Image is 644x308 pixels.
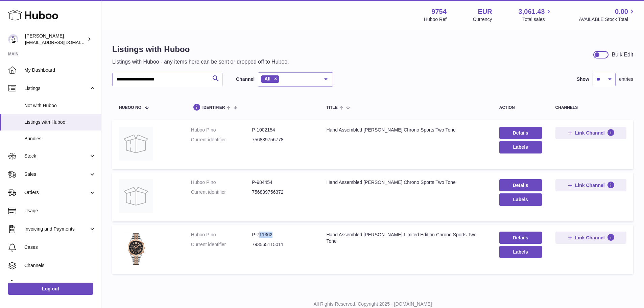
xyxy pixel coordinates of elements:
button: Link Channel [555,127,626,139]
dd: 756839756778 [252,137,313,143]
div: Currency [473,16,492,23]
div: Hand Assembled [PERSON_NAME] Limited Edition Chrono Sports Two Tone [326,232,485,244]
button: Labels [499,141,542,153]
strong: 9754 [431,7,447,16]
img: internalAdmin-9754@internal.huboo.com [8,34,18,44]
dd: P-1002154 [252,127,313,133]
label: Show [577,76,589,82]
span: Usage [24,208,96,214]
button: Labels [499,193,542,206]
img: Hand Assembled Anthony James Chrono Sports Two Tone [119,179,153,213]
span: Orders [24,189,89,196]
span: Huboo no [119,105,141,110]
span: Listings with Huboo [24,119,96,125]
a: 0.00 AVAILABLE Stock Total [579,7,636,23]
dd: P-984454 [252,179,313,186]
span: Link Channel [575,182,605,188]
span: [EMAIL_ADDRESS][DOMAIN_NAME] [25,40,99,45]
dd: P-711362 [252,232,313,238]
div: Bulk Edit [612,51,633,58]
dt: Huboo P no [191,127,252,133]
span: 0.00 [615,7,628,16]
span: Cases [24,244,96,251]
button: Link Channel [555,232,626,244]
span: entries [619,76,633,82]
label: Channel [236,76,255,82]
div: Hand Assembled [PERSON_NAME] Chrono Sports Two Tone [326,179,485,186]
span: Invoicing and Payments [24,226,89,232]
span: identifier [202,105,225,110]
span: Link Channel [575,130,605,136]
span: 3,061.43 [519,7,545,16]
button: Labels [499,246,542,258]
span: Channels [24,262,96,269]
strong: EUR [478,7,492,16]
span: Total sales [522,16,552,23]
h1: Listings with Huboo [112,44,289,55]
dt: Current identifier [191,189,252,195]
span: My Dashboard [24,67,96,73]
span: Listings [24,85,89,92]
a: Log out [8,283,93,295]
dt: Huboo P no [191,232,252,238]
span: Bundles [24,136,96,142]
a: Details [499,232,542,244]
span: Link Channel [575,235,605,241]
span: title [326,105,337,110]
div: channels [555,105,626,110]
button: Link Channel [555,179,626,191]
dt: Current identifier [191,241,252,248]
span: AVAILABLE Stock Total [579,16,636,23]
div: [PERSON_NAME] [25,33,86,46]
a: Details [499,127,542,139]
p: All Rights Reserved. Copyright 2025 - [DOMAIN_NAME] [107,301,639,307]
a: 3,061.43 Total sales [519,7,553,23]
div: Hand Assembled [PERSON_NAME] Chrono Sports Two Tone [326,127,485,133]
a: Details [499,179,542,191]
dt: Current identifier [191,137,252,143]
img: Hand Assembled Anthony James Chrono Sports Two Tone [119,127,153,161]
span: Settings [24,281,96,287]
img: Hand Assembled Anthony James Limited Edition Chrono Sports Two Tone [119,232,153,265]
dd: 793565115011 [252,241,313,248]
div: Huboo Ref [424,16,447,23]
p: Listings with Huboo - any items here can be sent or dropped off to Huboo. [112,58,289,66]
dd: 756839756372 [252,189,313,195]
span: All [264,76,270,81]
span: Stock [24,153,89,159]
span: Not with Huboo [24,102,96,109]
div: action [499,105,542,110]
span: Sales [24,171,89,177]
dt: Huboo P no [191,179,252,186]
